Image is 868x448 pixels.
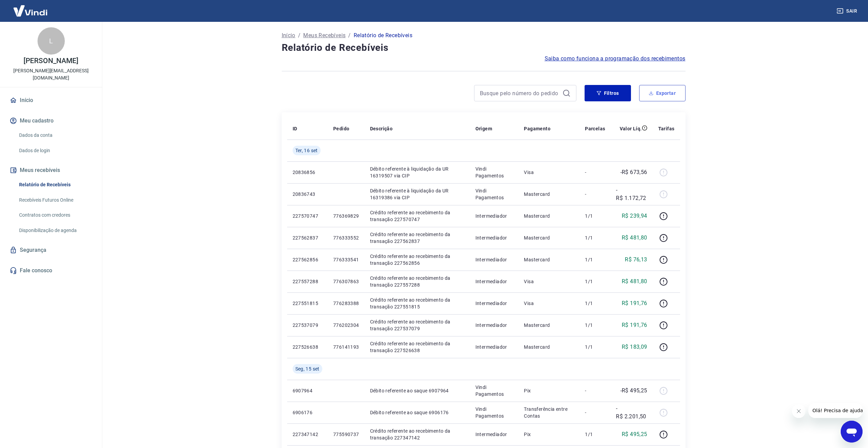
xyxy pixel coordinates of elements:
[524,191,574,198] p: Mastercard
[38,27,65,55] div: L
[841,421,863,443] iframe: Botão para abrir a janela de mensagens
[333,431,359,438] p: 775590737
[8,243,94,258] a: Segurança
[625,256,647,264] p: R$ 76,13
[16,144,94,158] a: Dados de login
[333,300,359,307] p: 776283388
[16,193,94,207] a: Recebíveis Futuros Online
[524,322,574,329] p: Mastercard
[475,187,513,201] p: Vindi Pagamentos
[622,277,647,286] p: R$ 481,80
[475,278,513,285] p: Intermediador
[370,340,465,354] p: Crédito referente ao recebimento da transação 227526638
[333,125,349,132] p: Pedido
[4,5,57,10] span: Olá! Precisa de ajuda?
[370,297,465,310] p: Crédito referente ao recebimento da transação 227551815
[8,163,94,178] button: Meus recebíveis
[658,125,675,132] p: Tarifas
[293,278,322,285] p: 227557288
[370,209,465,223] p: Crédito referente ao recebimento da transação 227570747
[585,125,605,132] p: Parcelas
[475,165,513,179] p: Vindi Pagamentos
[370,125,393,132] p: Descrição
[585,409,605,416] p: -
[545,55,686,63] a: Saiba como funciona a programação dos recebimentos
[585,431,605,438] p: 1/1
[8,93,94,108] a: Início
[622,299,647,307] p: R$ 191,76
[333,213,359,219] p: 776369829
[524,125,550,132] p: Pagamento
[293,431,322,438] p: 227347142
[333,322,359,329] p: 776202304
[16,208,94,222] a: Contratos com credores
[370,409,465,416] p: Débito referente ao saque 6906176
[348,31,351,40] p: /
[620,125,642,132] p: Valor Líq.
[808,403,863,418] iframe: Mensagem da empresa
[524,387,574,394] p: Pix
[475,431,513,438] p: Intermediador
[585,234,605,241] p: 1/1
[370,428,465,441] p: Crédito referente ao recebimento da transação 227347142
[16,128,94,142] a: Dados da conta
[475,322,513,329] p: Intermediador
[585,387,605,394] p: -
[585,322,605,329] p: 1/1
[475,256,513,263] p: Intermediador
[282,31,295,40] a: Início
[295,147,318,154] span: Ter, 16 set
[585,85,631,101] button: Filtros
[622,234,647,242] p: R$ 481,80
[8,0,53,21] img: Vindi
[524,169,574,176] p: Visa
[293,234,322,241] p: 227562837
[585,256,605,263] p: 1/1
[792,404,806,418] iframe: Fechar mensagem
[480,88,560,98] input: Busque pelo número do pedido
[293,387,322,394] p: 6907964
[475,300,513,307] p: Intermediador
[620,387,647,395] p: -R$ 495,25
[293,322,322,329] p: 227537079
[303,31,345,40] a: Meus Recebíveis
[475,234,513,241] p: Intermediador
[282,41,686,55] h4: Relatório de Recebíveis
[293,256,322,263] p: 227562856
[475,125,492,132] p: Origem
[5,67,97,82] p: [PERSON_NAME][EMAIL_ADDRESS][DOMAIN_NAME]
[293,300,322,307] p: 227551815
[370,165,465,179] p: Débito referente à liquidação da UR 16319507 via CIP
[585,300,605,307] p: 1/1
[835,5,860,17] button: Sair
[616,186,647,202] p: -R$ 1.172,72
[622,343,647,351] p: R$ 183,09
[333,256,359,263] p: 776333541
[524,213,574,219] p: Mastercard
[620,168,647,176] p: -R$ 673,56
[524,278,574,285] p: Visa
[370,275,465,288] p: Crédito referente ao recebimento da transação 227557288
[524,406,574,419] p: Transferência entre Contas
[293,125,297,132] p: ID
[8,263,94,278] a: Fale conosco
[475,213,513,219] p: Intermediador
[370,318,465,332] p: Crédito referente ao recebimento da transação 227537079
[16,178,94,192] a: Relatório de Recebíveis
[585,191,605,198] p: -
[622,321,647,329] p: R$ 191,76
[524,234,574,241] p: Mastercard
[8,113,94,128] button: Meu cadastro
[475,344,513,350] p: Intermediador
[475,406,513,419] p: Vindi Pagamentos
[370,253,465,266] p: Crédito referente ao recebimento da transação 227562856
[585,278,605,285] p: 1/1
[295,365,320,372] span: Seg, 15 set
[293,213,322,219] p: 227570747
[333,344,359,350] p: 776141193
[616,404,647,421] p: -R$ 2.201,50
[639,85,686,101] button: Exportar
[333,234,359,241] p: 776333552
